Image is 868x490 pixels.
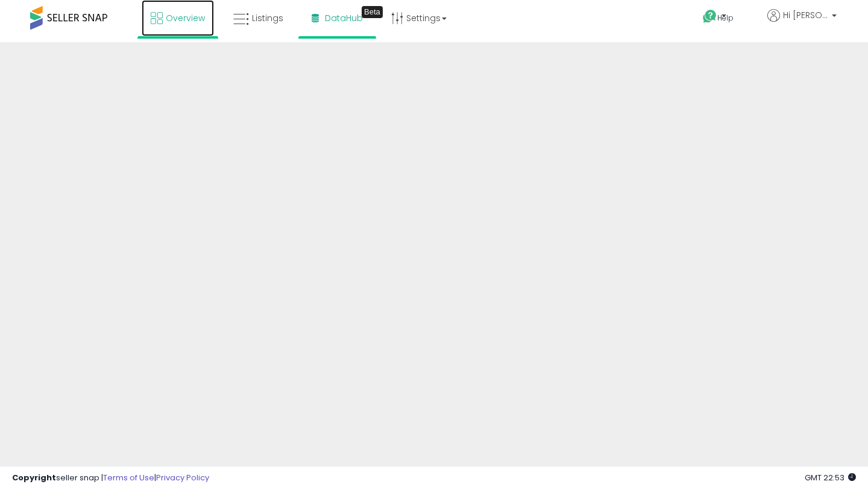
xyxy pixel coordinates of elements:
i: Get Help [702,9,717,24]
span: Overview [166,12,205,24]
span: DataHub [325,12,363,24]
span: 2025-10-9 22:53 GMT [805,472,856,483]
span: Listings [252,12,283,24]
span: Help [717,13,734,23]
a: Terms of Use [103,472,154,483]
a: Hi [PERSON_NAME] [767,9,837,36]
div: seller snap | | [12,472,209,484]
strong: Copyright [12,472,56,483]
span: Hi [PERSON_NAME] [783,9,828,21]
div: Tooltip anchor [362,6,383,18]
a: Privacy Policy [156,472,209,483]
